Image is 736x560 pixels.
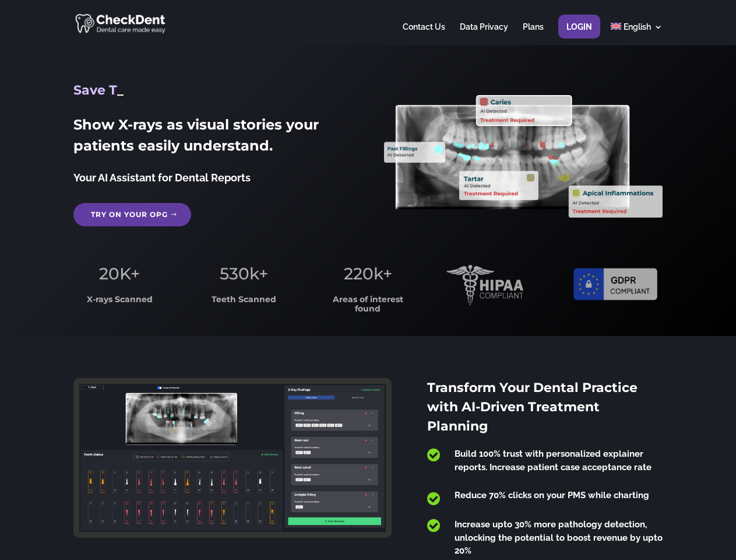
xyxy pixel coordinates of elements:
h3: Areas of interest found [322,295,414,319]
h2: Show X-rays as visual stories your patients easily understand. [73,114,351,162]
img: CheckDent AI [75,12,167,34]
a: Data Privacy [460,23,508,45]
span: 20K+ [99,264,140,283]
span:  [427,447,440,463]
span: Your AI Assistant for Dental Reports [73,171,251,184]
a: Contact Us [403,23,445,45]
a: Try on your OPG [73,203,191,226]
span: English [624,22,651,32]
a: English [611,23,663,45]
span: _ [117,82,124,98]
span: Build 100% trust with personalized explainer reports. Increase patient case acceptance rate [455,449,652,473]
img: X_Ray_annotated [384,95,662,218]
span: 530k+ [220,264,268,283]
span:  [427,518,440,533]
a: Plans [523,23,544,45]
span: Reduce 70% clicks on your PMS while charting [455,490,649,501]
span: Save T [73,82,117,98]
span:  [427,491,440,506]
span: 220k+ [344,264,392,283]
a: Login [566,23,592,45]
span: Transform Your Dental Practice with AI-Driven Treatment Planning [427,380,638,434]
span: Increase upto 30% more pathology detection, unlocking the potential to boost revenue by upto 20% [455,519,663,556]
